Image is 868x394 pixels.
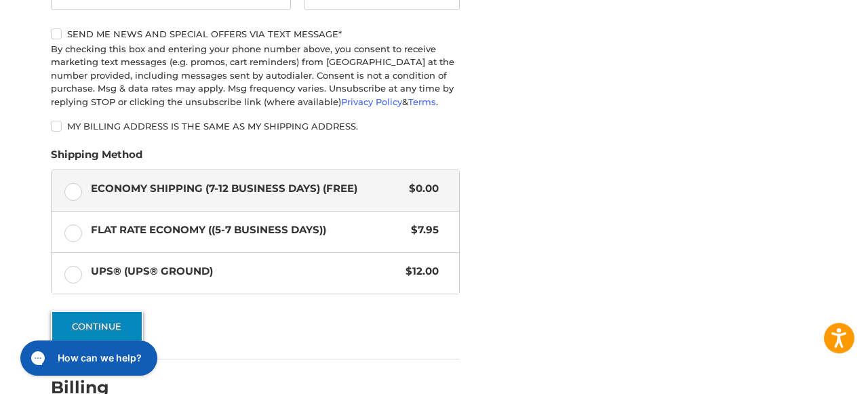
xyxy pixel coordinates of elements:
[403,181,439,197] span: $0.00
[14,336,161,380] iframe: Gorgias live chat messenger
[408,96,436,107] a: Terms
[51,43,460,109] div: By checking this box and entering your phone number above, you consent to receive marketing text ...
[91,181,403,197] span: Economy Shipping (7-12 Business Days) (Free)
[51,28,460,39] label: Send me news and special offers via text message*
[51,121,460,132] label: My billing address is the same as my shipping address.
[51,147,142,169] legend: Shipping Method
[51,311,143,342] button: Continue
[399,264,439,279] span: $12.00
[91,222,405,238] span: Flat Rate Economy ((5-7 Business Days))
[405,222,439,238] span: $7.95
[341,96,402,107] a: Privacy Policy
[91,264,399,279] span: UPS® (UPS® Ground)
